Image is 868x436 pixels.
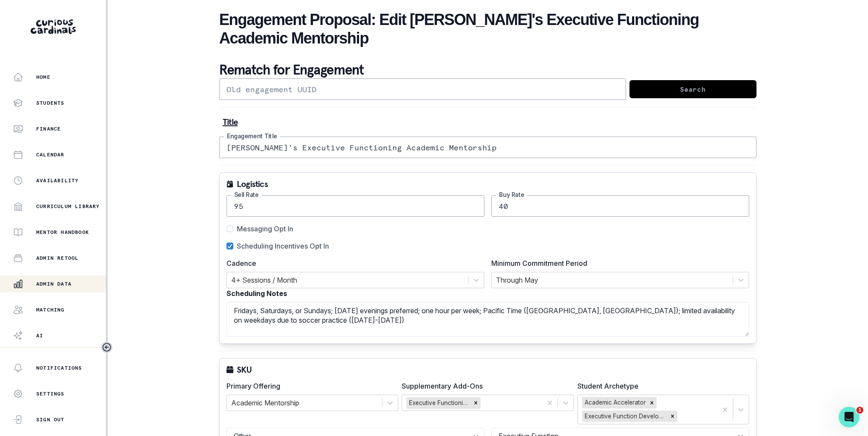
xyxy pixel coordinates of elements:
[647,397,657,408] div: Remove Academic Accelerator
[219,10,756,47] h2: Engagement Proposal: Edit [PERSON_NAME]'s Executive Functioning Academic Mentorship
[223,118,753,126] p: Title
[36,177,78,184] p: Availability
[36,416,65,423] p: Sign Out
[36,332,43,339] p: AI
[577,381,744,391] label: Student Archetype
[36,364,82,371] p: Notifications
[226,302,749,336] textarea: Fridays, Saturdays, or Sundays; [DATE] evenings preferred; one hour per week; Pacific Time ([GEOG...
[36,255,78,262] p: Admin Retool
[36,390,65,397] p: Settings
[31,19,76,34] img: Curious Cardinals Logo
[36,280,71,287] p: Admin Data
[219,61,756,78] p: Rematch for Engagement
[856,407,863,414] span: 1
[237,365,252,374] p: SKU
[36,100,65,106] p: Students
[491,258,744,268] label: Minimum Commitment Period
[226,288,744,299] label: Scheduling Notes
[226,258,479,268] label: Cadence
[36,151,65,158] p: Calendar
[36,125,61,132] p: Finance
[36,203,100,210] p: Curriculum Library
[839,407,859,427] iframe: Intercom live chat
[471,397,480,408] div: Remove Executive Functioning
[629,80,757,98] button: Search
[237,180,268,188] p: Logistics
[36,74,50,81] p: Home
[582,411,668,422] div: Executive Function Developer
[226,381,393,391] label: Primary Offering
[402,381,568,391] label: Supplementary Add-Ons
[36,306,65,313] p: Matching
[668,411,677,422] div: Remove Executive Function Developer
[582,397,647,408] div: Academic Accelerator
[237,224,293,234] span: Messaging Opt In
[406,397,471,408] div: Executive Functioning
[219,78,626,100] input: Old engagement UUID
[237,241,329,251] span: Scheduling Incentives Opt In
[36,229,89,236] p: Mentor Handbook
[101,342,112,353] button: Toggle sidebar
